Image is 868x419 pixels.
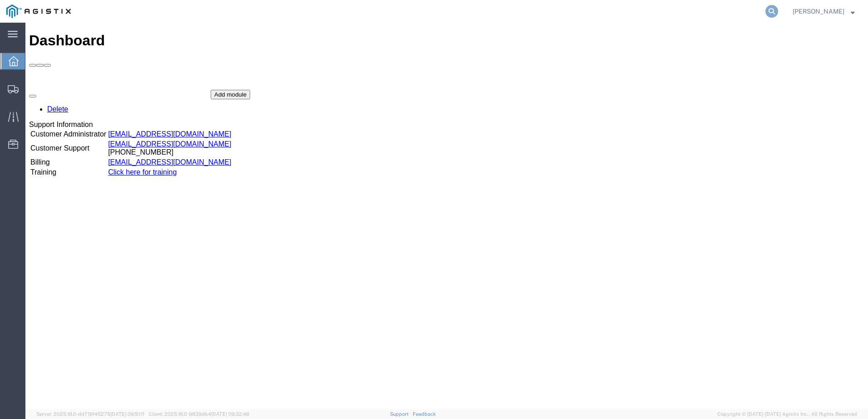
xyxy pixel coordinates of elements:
img: logo [6,5,71,18]
span: Server: 2025.18.0-dd719145275 [36,411,144,417]
iframe: FS Legacy Container [25,23,868,409]
a: Feedback [413,411,436,417]
button: [PERSON_NAME] [792,6,855,17]
a: Click here for training [83,146,151,153]
td: Training [5,145,81,154]
td: [PHONE_NUMBER] [82,117,206,134]
span: [DATE] 09:51:11 [110,411,144,417]
span: Copyright © [DATE]-[DATE] Agistix Inc., All Rights Reserved [717,410,857,418]
button: Add module [185,67,225,77]
td: Customer Support [5,117,81,134]
a: [EMAIL_ADDRESS][DOMAIN_NAME] [83,117,206,125]
td: Billing [5,135,81,144]
span: Nathan Seeley [793,6,844,16]
a: [EMAIL_ADDRESS][DOMAIN_NAME] [83,107,206,115]
a: Support [390,411,413,417]
span: Client: 2025.18.0-9839db4 [148,411,249,417]
a: [EMAIL_ADDRESS][DOMAIN_NAME] [83,136,206,143]
span: [DATE] 09:32:48 [211,411,249,417]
